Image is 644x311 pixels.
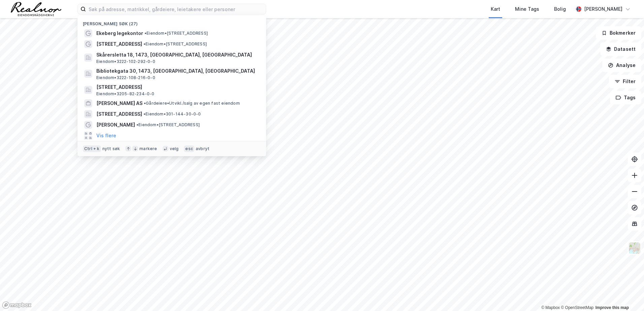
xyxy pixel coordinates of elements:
span: [STREET_ADDRESS] [96,40,142,48]
button: Vis flere [96,132,116,140]
span: Eiendom • [STREET_ADDRESS] [144,31,208,36]
span: Ekeberg legekontor [96,29,143,37]
span: • [144,31,147,36]
a: Improve this map [595,305,629,310]
iframe: Chat Widget [610,279,644,311]
div: Ctrl + k [83,145,101,152]
a: Mapbox homepage [2,301,32,309]
input: Søk på adresse, matrikkel, gårdeiere, leietakere eller personer [86,4,266,14]
div: [PERSON_NAME] søk (27) [77,16,266,28]
a: Mapbox [541,305,560,310]
span: [PERSON_NAME] [96,121,135,129]
div: velg [170,146,179,151]
div: Kontrollprogram for chat [610,279,644,311]
div: avbryt [196,146,210,151]
span: • [144,101,146,106]
span: Eiendom • [STREET_ADDRESS] [136,122,200,128]
button: Analyse [602,59,641,72]
span: • [143,41,146,46]
span: [STREET_ADDRESS] [96,83,258,91]
span: Bibliotekgata 30, 1473, [GEOGRAPHIC_DATA], [GEOGRAPHIC_DATA] [96,67,258,75]
div: nytt søk [102,146,120,151]
div: Mine Tags [515,5,539,13]
img: realnor-logo.934646d98de889bb5806.png [11,2,61,16]
span: Eiendom • 3205-82-234-0-0 [96,91,155,97]
span: Eiendom • [STREET_ADDRESS] [143,41,207,47]
span: • [143,111,146,116]
span: Eiendom • 3222-102-292-0-0 [96,59,155,64]
div: [PERSON_NAME] [584,5,622,13]
div: Bolig [554,5,566,13]
button: Tags [610,91,641,104]
div: esc [184,145,194,152]
span: [PERSON_NAME] AS [96,99,142,107]
span: • [136,122,138,127]
span: Eiendom • 3222-108-216-0-0 [96,75,155,80]
a: OpenStreetMap [561,305,593,310]
span: Eiendom • 301-144-30-0-0 [143,111,201,117]
div: markere [139,146,157,151]
span: [STREET_ADDRESS] [96,110,142,118]
img: Z [628,242,641,254]
button: Bokmerker [596,26,641,40]
button: Datasett [600,42,641,56]
span: Skårersletta 18, 1473, [GEOGRAPHIC_DATA], [GEOGRAPHIC_DATA] [96,51,258,59]
button: Filter [609,75,641,88]
span: Gårdeiere • Utvikl./salg av egen fast eiendom [144,101,240,106]
div: Kart [491,5,500,13]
